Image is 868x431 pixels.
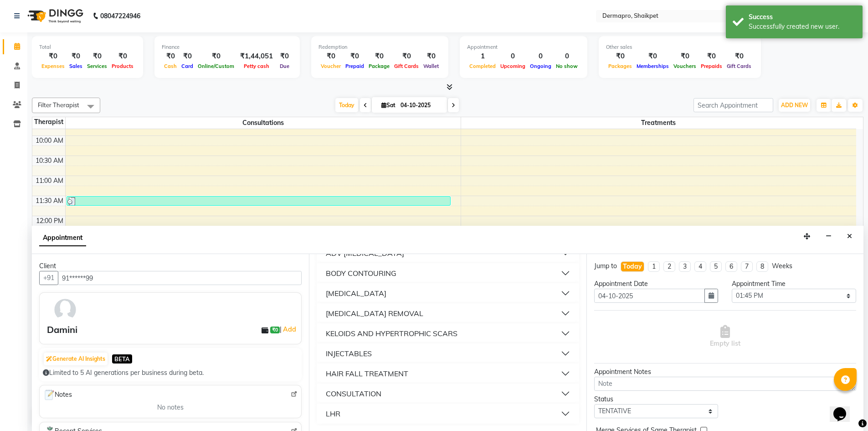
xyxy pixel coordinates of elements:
span: Completed [467,63,498,69]
b: 08047224946 [100,3,140,29]
div: ₹0 [634,51,671,62]
div: ₹0 [343,51,366,62]
button: Generate AI Insights [44,353,108,365]
li: 3 [679,261,691,272]
li: 8 [756,261,768,272]
div: ₹0 [366,51,392,62]
div: 0 [528,51,554,62]
div: Redemption [318,43,441,51]
input: 2025-10-04 [398,99,443,112]
div: ₹1,44,051 [236,51,277,62]
button: Close [843,229,856,244]
span: Petty cash [241,63,272,69]
div: Appointment Time [732,279,856,289]
div: 1 [467,51,498,62]
span: ADD NEW [781,102,808,109]
div: INJECTABLES [326,348,372,359]
div: ₹0 [179,51,195,62]
div: 10:00 AM [34,136,65,145]
div: ₹0 [109,51,136,62]
div: BODY CONTOURING [326,268,396,279]
button: BODY CONTOURING [320,265,575,281]
div: Other sales [606,43,754,51]
span: Notes [43,389,72,401]
div: ₹0 [162,51,179,62]
div: ₹0 [195,51,236,62]
img: logo [23,3,86,29]
span: Packages [606,63,634,69]
span: Empty list [710,325,740,348]
div: Finance [162,43,293,51]
span: Today [335,98,358,112]
button: CONSULTATION [320,385,575,402]
div: Damini [47,323,77,337]
div: 10:30 AM [34,156,65,166]
div: LHR [326,408,340,419]
span: BETA [112,354,132,363]
div: Appointment Notes [594,367,856,377]
button: HAIR FALL TREATMENT [320,365,575,382]
div: ₹0 [724,51,754,62]
div: Archana, TK01, 11:30 AM-11:45 AM, FREE FOLLOW-UP CONSULTATION [67,197,450,205]
div: ₹0 [606,51,634,62]
div: ₹0 [318,51,343,62]
div: Client [39,261,302,271]
div: HAIR FALL TREATMENT [326,368,408,379]
img: avatar [52,296,78,323]
li: 4 [694,261,706,272]
span: Upcoming [498,63,528,69]
input: Search Appointment [693,98,773,112]
a: Add [282,324,298,335]
div: ₹0 [67,51,85,62]
span: Consultations [66,117,461,129]
li: 5 [710,261,722,272]
span: No show [554,63,580,69]
div: ₹0 [671,51,699,62]
div: ₹0 [39,51,67,62]
div: KELOIDS AND HYPERTROPHIC SCARS [326,328,457,339]
span: | [280,324,298,335]
div: Jump to [594,261,617,271]
button: ADD NEW [779,99,810,112]
button: [MEDICAL_DATA] REMOVAL [320,305,575,322]
span: Voucher [318,63,343,69]
input: yyyy-mm-dd [594,289,705,303]
span: Prepaid [343,63,366,69]
li: 6 [725,261,737,272]
div: ₹0 [392,51,421,62]
div: ₹0 [85,51,109,62]
div: CONSULTATION [326,388,381,399]
span: Appointment [39,230,86,246]
span: Due [277,63,292,69]
span: Prepaids [699,63,724,69]
div: Weeks [772,261,792,271]
li: 1 [648,261,660,272]
button: INJECTABLES [320,345,575,362]
span: Sat [379,102,398,109]
div: Today [623,262,642,271]
span: Package [366,63,392,69]
div: Therapist [32,117,65,127]
span: Services [85,63,109,69]
div: ₹0 [421,51,441,62]
iframe: chat widget [830,395,859,422]
span: Gift Cards [392,63,421,69]
span: Products [109,63,136,69]
div: [MEDICAL_DATA] [326,288,386,299]
div: Total [39,43,136,51]
div: ₹0 [699,51,724,62]
span: Filter Therapist [38,101,79,109]
span: Treatments [461,117,857,129]
div: Status [594,395,719,404]
input: Search by Name/Mobile/Email/Code [58,271,302,285]
div: Success [749,12,856,22]
div: 11:30 AM [34,196,65,206]
div: Limited to 5 AI generations per business during beta. [43,368,298,378]
span: Ongoing [528,63,554,69]
span: Memberships [634,63,671,69]
div: 12:00 PM [34,216,65,226]
div: 11:00 AM [34,176,65,186]
li: 2 [663,261,675,272]
div: 0 [554,51,580,62]
span: Expenses [39,63,67,69]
